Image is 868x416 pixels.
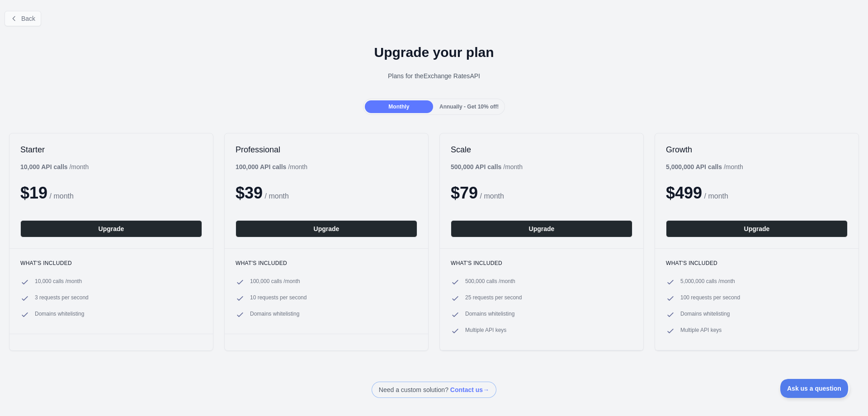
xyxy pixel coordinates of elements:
h2: Professional [236,144,417,155]
span: $ 79 [451,184,478,202]
div: / month [666,162,743,171]
h2: Growth [666,144,848,155]
iframe: Toggle Customer Support [780,379,850,398]
b: 5,000,000 API calls [666,163,722,170]
b: 500,000 API calls [451,163,501,170]
span: $ 499 [666,184,702,202]
div: / month [451,162,523,171]
h2: Scale [451,144,632,155]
